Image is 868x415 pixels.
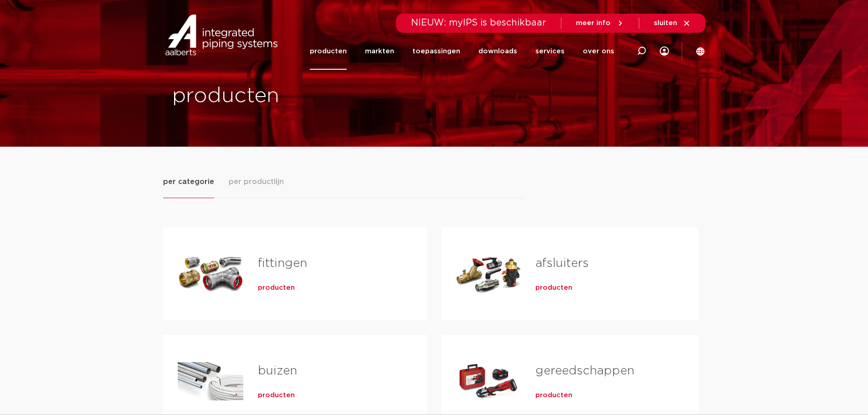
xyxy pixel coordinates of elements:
[654,20,677,26] span: sluiten
[310,33,614,70] nav: Menu
[654,19,691,27] a: sluiten
[535,391,572,400] a: producten
[229,176,284,187] span: per productlijn
[583,33,614,70] a: over ons
[576,19,624,27] a: meer info
[310,33,347,70] a: producten
[163,176,214,187] span: per categorie
[535,365,634,377] a: gereedschappen
[535,33,565,70] a: services
[411,18,546,27] span: NIEUW: myIPS is beschikbaar
[478,33,517,70] a: downloads
[535,283,572,292] a: producten
[258,283,295,292] a: producten
[258,257,307,269] a: fittingen
[576,20,611,26] span: meer info
[365,33,394,70] a: markten
[172,82,430,111] h1: producten
[535,257,589,269] a: afsluiters
[660,33,669,70] div: my IPS
[258,365,297,377] a: buizen
[258,391,295,400] a: producten
[412,33,460,70] a: toepassingen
